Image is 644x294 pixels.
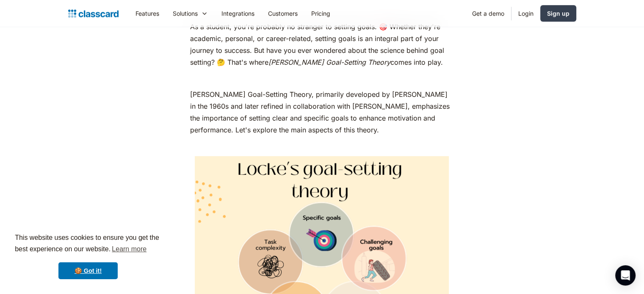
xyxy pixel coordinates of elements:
[615,265,636,286] div: Open Intercom Messenger
[190,140,454,152] p: ‍
[511,4,540,23] a: Login
[547,9,569,18] div: Sign up
[111,243,148,256] a: learn more about cookies
[540,5,576,22] a: Sign up
[261,4,304,23] a: Customers
[215,4,261,23] a: Integrations
[190,88,454,136] p: [PERSON_NAME] Goal-Setting Theory, primarily developed by [PERSON_NAME] in the 1960s and later re...
[166,4,215,23] div: Solutions
[190,72,454,84] p: ‍
[68,8,119,19] a: home
[304,4,337,23] a: Pricing
[190,21,454,68] p: As a student, you're probably no stranger to setting goals. 🎯 Whether they're academic, personal,...
[129,4,166,23] a: Features
[173,9,198,18] div: Solutions
[268,58,390,66] em: [PERSON_NAME] Goal-Setting Theory
[58,262,118,279] a: dismiss cookie message
[7,225,169,287] div: cookieconsent
[15,233,161,256] span: This website uses cookies to ensure you get the best experience on our website.
[465,4,511,23] a: Get a demo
